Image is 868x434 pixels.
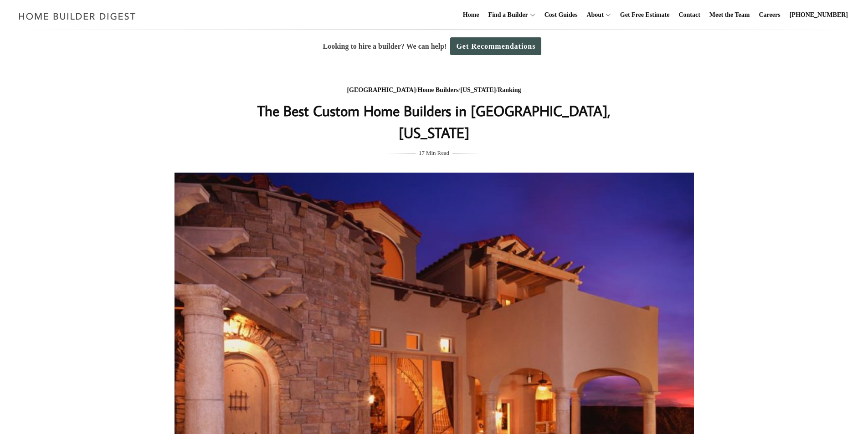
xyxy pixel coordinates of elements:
h1: The Best Custom Home Builders in [GEOGRAPHIC_DATA], [US_STATE] [252,100,616,143]
a: [US_STATE] [460,87,496,93]
a: Contact [675,0,704,30]
a: Home Builders [418,87,459,93]
a: Home [459,0,483,30]
img: Home Builder Digest [15,7,140,25]
div: / / / [252,85,616,96]
a: Get Recommendations [450,37,541,55]
a: Careers [755,0,784,30]
a: Meet the Team [706,0,754,30]
span: 17 Min Read [419,148,449,158]
a: Get Free Estimate [616,0,673,30]
a: Find a Builder [485,0,528,30]
a: Cost Guides [541,0,581,30]
a: [GEOGRAPHIC_DATA] [347,87,416,93]
a: Ranking [498,87,521,93]
a: About [583,0,603,30]
a: [PHONE_NUMBER] [786,0,852,30]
